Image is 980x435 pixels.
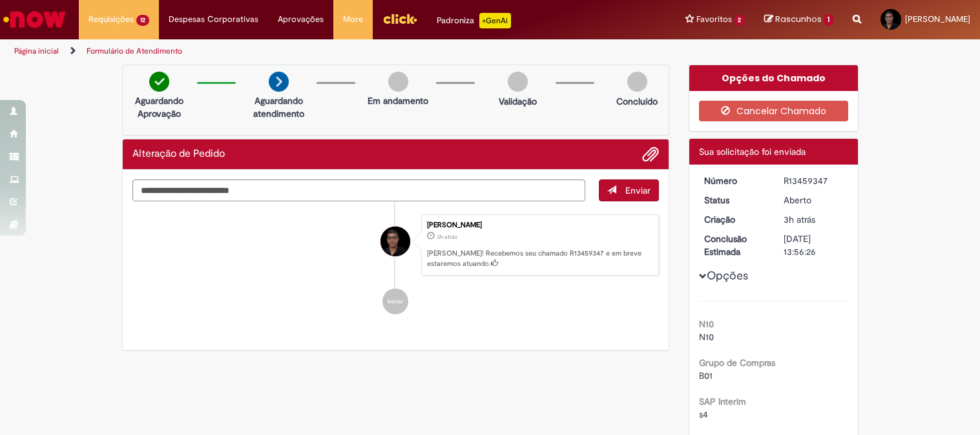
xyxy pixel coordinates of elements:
[616,95,658,108] p: Concluído
[87,46,182,56] a: Formulário de Atendimento
[1,6,68,32] img: ServiceNow
[427,221,652,229] div: [PERSON_NAME]
[437,233,457,241] span: 3h atrás
[247,94,310,120] p: Aguardando atendimento
[278,13,324,26] span: Aprovações
[132,148,225,160] h2: Alteração de Pedido Histórico de tíquete
[784,214,815,225] span: 3h atrás
[694,213,774,226] dt: Criação
[14,46,59,56] a: Página inicial
[437,233,457,241] time: 28/08/2025 16:56:23
[784,232,844,258] div: [DATE] 13:56:26
[368,94,428,107] p: Em andamento
[132,214,660,276] li: Weldon Santos Barreto
[128,94,191,120] p: Aguardando Aprovação
[149,72,169,92] img: check-circle-green.png
[479,13,511,28] p: +GenAi
[169,13,258,26] span: Despesas Corporativas
[437,13,511,28] div: Padroniza
[784,214,815,225] time: 28/08/2025 16:56:23
[699,331,714,343] span: N10
[764,14,833,26] a: Rascunhos
[388,72,408,92] img: img-circle-grey.png
[699,370,713,381] span: B01
[699,318,714,330] b: N10
[699,357,775,369] b: Grupo de Compras
[699,396,746,407] b: SAP Interim
[381,227,410,256] div: Weldon Santos Barreto
[699,146,806,157] span: Sua solicitação foi enviada
[132,201,660,328] ul: Histórico de tíquete
[694,174,774,187] dt: Número
[735,15,745,26] span: 2
[627,72,647,92] img: img-circle-grey.png
[784,213,844,226] div: 28/08/2025 16:56:23
[599,179,659,201] button: Enviar
[269,72,289,92] img: arrow-next.png
[132,179,586,201] textarea: Digite sua mensagem aqui...
[382,9,417,28] img: click_logo_yellow_360x200.png
[625,185,651,196] span: Enviar
[775,13,822,25] span: Rascunhos
[694,232,774,258] dt: Conclusão Estimada
[499,95,537,108] p: Validação
[694,194,774,207] dt: Status
[905,14,970,25] span: [PERSON_NAME]
[642,146,659,163] button: Adicionar anexos
[824,14,833,26] span: 1
[89,13,134,26] span: Requisições
[699,101,848,121] button: Cancelar Chamado
[699,409,708,420] span: s4
[784,174,844,187] div: R13459347
[343,13,363,26] span: More
[784,194,844,207] div: Aberto
[10,39,643,63] ul: Trilhas de página
[427,248,652,268] p: [PERSON_NAME]! Recebemos seu chamado R13459347 e em breve estaremos atuando.
[689,65,858,91] div: Opções do Chamado
[136,15,149,26] span: 12
[696,13,732,26] span: Favoritos
[508,72,528,92] img: img-circle-grey.png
